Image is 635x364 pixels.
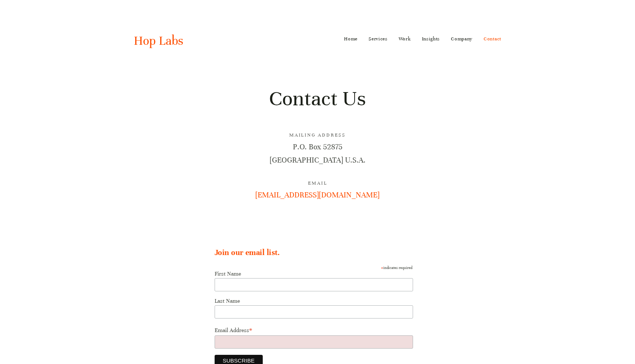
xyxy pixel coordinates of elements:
[134,85,501,112] h1: Contact Us
[215,263,412,270] div: indicates required
[134,33,183,48] a: Hop Labs
[134,141,501,166] p: P.O. Box 52875 [GEOGRAPHIC_DATA] U.S.A.
[134,131,501,139] h3: Mailing Address
[484,33,501,45] a: Contact
[215,298,412,304] label: Last Name
[451,33,473,45] a: Company
[255,190,380,200] a: [EMAIL_ADDRESS][DOMAIN_NAME]
[344,33,358,45] a: Home
[369,33,388,45] a: Services
[399,33,411,45] a: Work
[422,33,440,45] a: Insights
[134,179,501,187] h3: Email
[215,247,420,258] h2: Join our email list.
[215,324,412,334] label: Email Address
[215,270,412,277] label: First Name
